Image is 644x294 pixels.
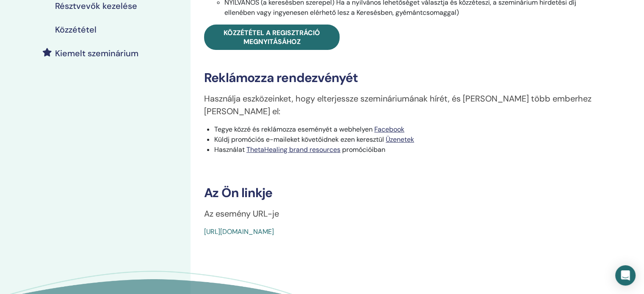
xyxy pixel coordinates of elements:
li: Használat promócióiban [214,145,606,155]
span: Közzététel a regisztráció megnyitásához [224,28,320,46]
h4: Résztvevők kezelése [55,1,137,11]
h4: Közzététel [55,25,97,35]
div: Open Intercom Messenger [615,265,636,286]
h3: Reklámozza rendezvényét [204,70,606,85]
h4: Kiemelt szeminárium [55,48,138,58]
a: Facebook [374,125,404,134]
a: Közzététel a regisztráció megnyitásához [204,25,340,50]
li: Küldj promóciós e-maileket követőidnek ezen keresztül [214,135,606,145]
a: Üzenetek [386,135,414,144]
h3: Az Ön linkje [204,185,606,201]
li: Tegye közzé és reklámozza eseményét a webhelyen [214,124,606,135]
a: [URL][DOMAIN_NAME] [204,227,274,236]
p: Használja eszközeinket, hogy elterjessze szemináriumának hírét, és [PERSON_NAME] több emberhez [P... [204,92,606,118]
a: ThetaHealing brand resources [246,145,340,154]
p: Az esemény URL-je [204,207,606,220]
